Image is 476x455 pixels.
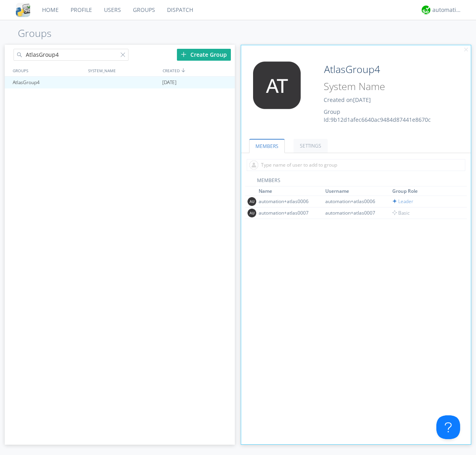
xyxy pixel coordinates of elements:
[392,198,413,205] span: Leader
[432,6,462,14] div: automation+atlas
[325,209,385,216] div: automation+atlas0007
[247,159,465,171] input: Type name of user to add to group
[248,209,256,217] img: 373638.png
[353,96,371,104] span: [DATE]
[391,186,458,196] th: Toggle SortBy
[324,186,391,196] th: Toggle SortBy
[325,198,385,205] div: automation+atlas0006
[259,198,318,205] div: automation+atlas0006
[294,139,328,153] a: SETTINGS
[248,197,256,206] img: 373638.png
[257,186,324,196] th: Toggle SortBy
[321,61,449,77] input: Group Name
[249,139,285,153] a: MEMBERS
[324,96,371,104] span: Created on
[422,6,430,14] img: d2d01cd9b4174d08988066c6d424eccd
[162,77,177,88] span: [DATE]
[181,52,186,57] img: plus.svg
[392,209,410,216] span: Basic
[11,65,84,76] div: GROUPS
[436,415,460,439] iframe: Toggle Customer Support
[13,49,129,61] input: Search groups
[5,77,235,88] a: AtlasGroup4[DATE]
[161,65,236,76] div: CREATED
[247,61,307,109] img: 373638.png
[86,65,161,76] div: SYSTEM_NAME
[245,177,467,186] div: MEMBERS
[321,79,449,94] input: System Name
[463,47,469,53] img: cancel.svg
[259,209,318,216] div: automation+atlas0007
[16,3,30,17] img: cddb5a64eb264b2086981ab96f4c1ba7
[177,49,231,61] div: Create Group
[324,108,431,123] span: Group Id: 9b12d1afec6640ac9484d87441e8670c
[11,77,85,88] div: AtlasGroup4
